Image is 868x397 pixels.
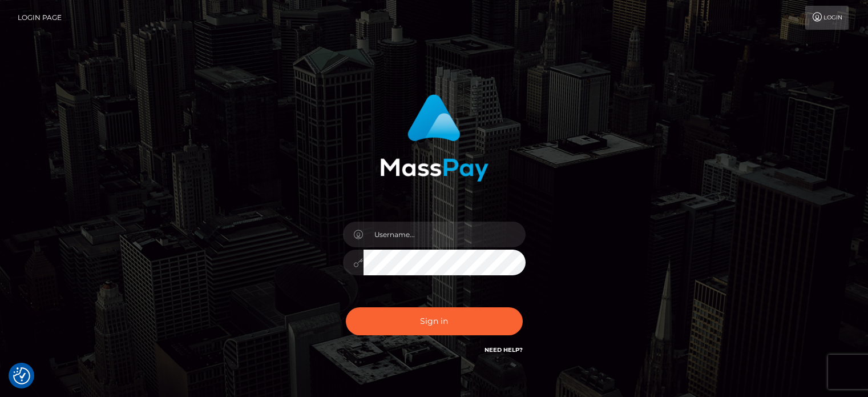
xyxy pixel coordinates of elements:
input: Username... [364,222,526,247]
a: Login Page [18,6,62,30]
a: Login [805,6,849,30]
a: Need Help? [485,346,523,354]
img: MassPay Login [380,94,488,182]
img: Revisit consent button [13,367,30,384]
button: Consent Preferences [13,367,30,384]
button: Sign in [346,307,523,335]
